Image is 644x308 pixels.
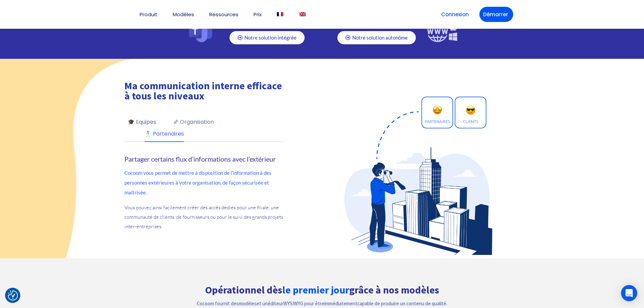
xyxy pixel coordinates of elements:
span: Vous pouvez ainsi facilement créer des accès dédiés pour une filiale, une communauté de clients, ... [124,204,283,230]
a: Notre solution autonôme [337,31,416,44]
img: 🕺 Partenaires [327,62,520,255]
b: éditeur [268,300,283,307]
img: Revisit consent button [8,290,18,301]
a: Modèles [173,12,194,17]
button: Consent Preferences [8,290,18,301]
span: Cocoom vous permet de mettre à disposition de l’information à des personnes extérieures à votre o... [124,170,271,195]
span: Notre solution intégrée [244,35,296,40]
a: Notre solution intégrée [230,31,305,44]
strong: Partager certains flux d’informations avec l’extérieur [124,155,276,163]
a: Produit [140,12,158,17]
a: Démarrer [479,7,513,22]
b: immédiatement [324,300,357,307]
div: Open Intercom Messenger [621,285,637,301]
img: Français [277,12,283,16]
b: modèles [239,300,257,307]
a: 🎓 Equipes [128,118,156,129]
h2: Opérationnel dès grâce à nos modèles [160,285,484,295]
a: Connexion [437,7,473,22]
a: 🗞 Organisation [173,118,214,129]
font: le premier jour [282,283,349,296]
a: Ressources [209,12,238,17]
img: Anglais [300,12,306,16]
h1: Ma communication interne efficace à tous les niveaux [124,80,283,101]
span: Notre solution autonôme [352,35,408,40]
a: Prix [254,12,262,17]
a: 🕺 Partenaires [145,129,184,141]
